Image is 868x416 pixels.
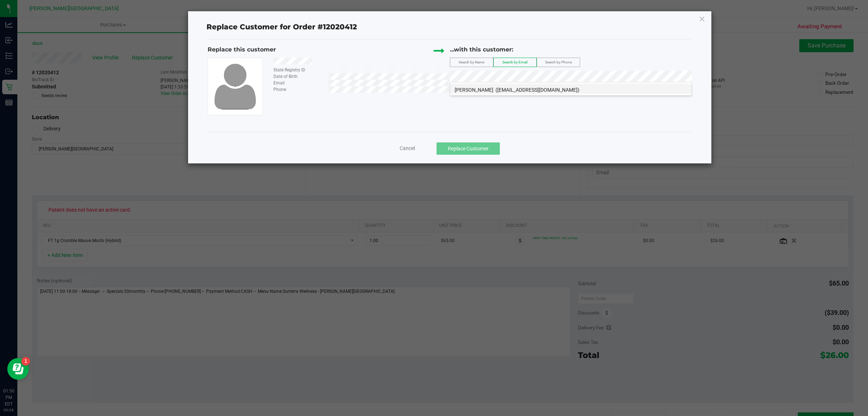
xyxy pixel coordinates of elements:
[545,60,572,64] span: Search by Phone
[21,357,30,366] iframe: Resource center unread badge
[208,46,276,53] span: Replace this customer
[7,358,29,380] iframe: Resource center
[459,60,484,64] span: Search by Name
[202,21,361,33] span: Replace Customer for Order #12020412
[268,86,328,93] div: Phone
[502,60,527,64] span: Search by Email
[450,46,513,53] span: ...with this customer:
[437,142,500,155] button: Replace Customer
[268,67,328,73] div: State Registry ID
[209,61,261,112] img: user-icon.png
[268,73,328,80] div: Date of Birth
[268,80,328,86] div: Email
[400,145,415,151] span: Cancel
